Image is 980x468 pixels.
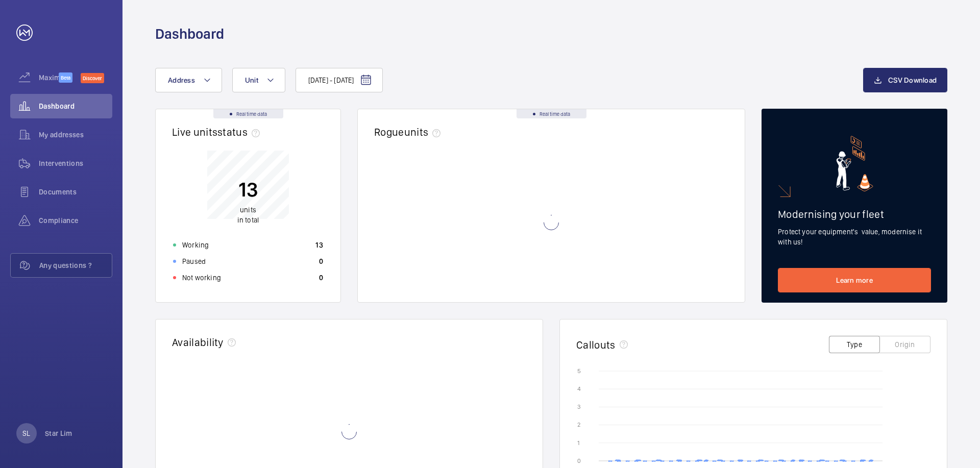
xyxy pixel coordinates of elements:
h2: Rogue [374,126,445,138]
p: Star Lim [45,428,72,438]
p: in total [237,205,259,225]
text: 0 [577,457,581,464]
p: Working [182,240,209,250]
a: Learn more [778,268,931,292]
span: CSV Download [888,76,937,84]
button: Unit [232,68,285,92]
div: Real time data [213,109,283,118]
p: 0 [319,273,323,283]
span: units [240,206,256,214]
p: 0 [319,256,323,266]
button: [DATE] - [DATE] [296,68,383,92]
text: 3 [577,403,581,410]
span: Address [168,76,195,84]
div: Real time data [517,109,586,118]
span: status [217,126,264,138]
text: 4 [577,385,581,392]
p: Not working [182,273,221,283]
text: 2 [577,421,580,428]
text: 5 [577,367,581,375]
h2: Availability [172,336,224,349]
h1: Dashboard [155,24,224,43]
button: Type [829,336,880,353]
button: Address [155,68,222,92]
span: My addresses [39,130,112,140]
span: Documents [39,187,112,197]
p: 13 [315,240,323,250]
p: SL [22,428,30,438]
span: Interventions [39,158,112,168]
span: Any questions ? [39,260,112,270]
h2: Callouts [576,338,616,351]
span: Dashboard [39,101,112,111]
h2: Modernising your fleet [778,208,931,220]
span: units [404,126,445,138]
span: Maximize [39,72,59,83]
h2: Live units [172,126,264,138]
p: 13 [237,177,259,202]
p: Paused [182,256,206,266]
p: Protect your equipment's value, modernise it with us! [778,227,931,247]
span: Unit [245,76,258,84]
span: Compliance [39,215,112,226]
button: Origin [879,336,930,353]
button: CSV Download [863,68,947,92]
text: 1 [577,439,580,447]
span: [DATE] - [DATE] [308,75,354,85]
span: Discover [81,73,104,83]
img: marketing-card.svg [836,136,873,191]
span: Beta [59,72,72,83]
